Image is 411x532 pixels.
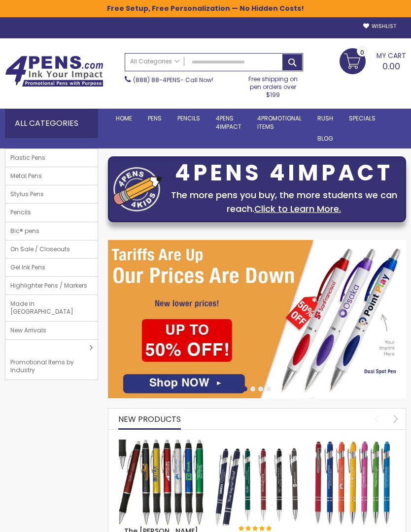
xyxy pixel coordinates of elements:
[177,114,200,122] span: Pencils
[309,109,341,128] a: Rush
[168,163,401,183] div: 4PENS 4IMPACT
[133,76,180,84] a: (888) 88-4PENS
[5,340,98,380] a: Promotional Items by Industry
[387,410,405,427] div: next
[310,440,396,526] img: Ellipse Softy Brights with Stylus Pen - Laser
[116,114,132,122] span: Home
[168,188,401,216] div: The more pens you buy, the more students we can reach.
[5,109,98,138] div: All Categories
[249,109,309,136] a: 4PROMOTIONALITEMS
[5,185,49,203] span: Stylus Pens
[5,167,47,185] span: Metal Pens
[5,354,90,379] span: Promotional Items by Industry
[5,167,98,185] a: Metal Pens
[214,439,300,447] a: Custom Soft Touch Metal Pen - Stylus Top
[113,167,163,211] img: four_pen_logo.png
[5,149,98,167] a: Plastic Pens
[5,222,44,240] span: Bic® pens
[5,149,50,167] span: Plastic Pens
[170,109,208,128] a: Pencils
[140,109,170,128] a: Pens
[5,259,98,276] a: Gel Ink Pens
[5,204,36,221] span: Pencils
[254,203,341,215] a: Click to Learn More.
[310,439,396,447] a: Ellipse Softy Brights with Stylus Pen - Laser
[317,134,333,143] span: Blog
[309,129,341,148] a: Blog
[216,114,241,130] span: 4Pens 4impact
[242,71,303,99] div: Free shipping on pen orders over $199
[118,414,181,425] span: New Products
[5,240,75,258] span: On Sale / Closeouts
[118,439,205,447] a: The Barton Custom Pens Special Offer
[340,48,406,73] a: 0.00 0
[148,114,162,122] span: Pens
[5,222,98,240] a: Bic® pens
[130,58,179,65] span: All Categories
[5,185,98,203] a: Stylus Pens
[208,109,249,136] a: 4Pens4impact
[5,322,98,339] a: New Arrivals
[368,410,385,427] div: prev
[5,56,103,87] img: 4Pens Custom Pens and Promotional Products
[341,109,383,128] a: Specials
[257,114,302,130] span: 4PROMOTIONAL ITEMS
[5,322,51,339] span: New Arrivals
[108,240,407,398] img: /cheap-promotional-products.html
[317,114,333,122] span: Rush
[133,76,213,84] span: - Call Now!
[214,440,300,526] img: Custom Soft Touch Metal Pen - Stylus Top
[349,114,376,122] span: Specials
[5,277,98,295] a: Highlighter Pens / Markers
[5,277,92,295] span: Highlighter Pens / Markers
[363,23,396,30] a: Wishlist
[5,295,98,321] a: Made in [GEOGRAPHIC_DATA]
[382,60,400,72] span: 0.00
[118,440,205,526] img: The Barton Custom Pens Special Offer
[125,54,184,70] a: All Categories
[5,259,50,276] span: Gel Ink Pens
[5,204,98,221] a: Pencils
[5,240,98,258] a: On Sale / Closeouts
[108,109,140,128] a: Home
[360,48,364,57] span: 0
